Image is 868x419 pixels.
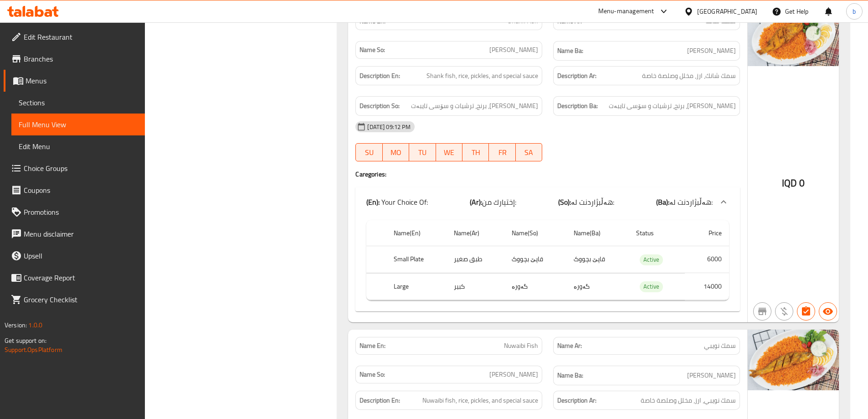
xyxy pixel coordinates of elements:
td: طبق صغير [447,246,504,273]
a: Coverage Report [4,267,145,289]
span: [PERSON_NAME]، برنج، ترشیات و سۆسی تایبەت [411,100,538,112]
strong: Description Ba: [557,100,598,112]
button: WE [436,143,462,161]
strong: Name En: [360,16,385,26]
span: Sections [19,97,138,108]
th: Name(Ar) [447,220,504,246]
span: 0 [799,174,805,192]
img: %D8%B3%D9%85%D9%83_%D8%B4%D8%A7%D9%86%D9%83638956412309577112.jpg [748,5,839,66]
table: choices table [366,220,729,300]
strong: Description Ar: [557,70,596,82]
td: گەورە [566,273,628,300]
a: Edit Menu [11,135,145,157]
strong: Description So: [360,100,400,112]
span: b [853,6,856,16]
span: Shank fish, rice, pickles, and special sauce [426,70,538,82]
button: SA [516,143,542,161]
strong: Name So: [360,45,385,55]
button: Not branch specific item [753,302,771,321]
th: Large [386,273,447,300]
div: (En): Your Choice Of:(Ar):إختيارك من:(So):هەڵبژاردنت لە:(Ba):هەڵبژاردنت لە: [355,187,740,217]
span: Active [640,281,663,292]
span: Menu disclaimer [24,228,138,239]
span: [DATE] 09:12 PM [364,123,414,131]
span: هەڵبژاردنت لە: [669,195,713,209]
td: 14000 [685,273,729,300]
button: FR [489,143,515,161]
span: SA [519,146,539,159]
span: Full Menu View [19,119,138,130]
b: (Ar): [470,195,482,209]
span: ماسی شانک، برنج، ترشیات و سۆسی تایبەت [609,100,736,112]
a: Menus [4,70,145,92]
span: إختيارك من: [482,195,516,209]
td: گەورە [504,273,566,300]
span: [PERSON_NAME] [687,370,736,381]
a: Coupons [4,179,145,201]
span: Menus [26,75,138,86]
strong: Name Ar: [557,341,582,351]
span: [PERSON_NAME] [489,370,538,379]
a: Promotions [4,201,145,223]
a: Branches [4,48,145,70]
span: Nuwaibi Fish [504,341,538,351]
span: TH [466,146,485,159]
button: SU [355,143,382,161]
span: Edit Menu [19,141,138,152]
span: Version: [5,319,27,331]
span: [PERSON_NAME] [687,45,736,57]
span: Coverage Report [24,272,138,283]
span: Branches [24,53,138,64]
th: Name(Ba) [566,220,628,246]
strong: Name Ar: [557,16,582,26]
th: Small Plate [386,246,447,273]
strong: Name En: [360,341,385,351]
a: Support.OpsPlatform [5,344,62,356]
b: (Ba): [656,195,669,209]
strong: Description En: [360,395,400,406]
h4: Caregories: [355,170,740,179]
th: Name(So) [504,220,566,246]
a: Full Menu View [11,114,145,135]
span: سمك شانك [705,16,736,26]
th: Name(En) [386,220,447,246]
span: هەڵبژاردنت لە: [571,195,614,209]
span: IQD [782,174,797,192]
button: TH [462,143,489,161]
strong: Description En: [360,70,400,82]
span: FR [493,146,512,159]
td: قاپێ بچووک [566,246,628,273]
th: Price [685,220,729,246]
b: (So): [558,195,571,209]
span: سمك نويبي، ارز، مخلل وصلصة خاصة [641,395,736,406]
th: Status [629,220,685,246]
span: Choice Groups [24,163,138,174]
td: 6000 [685,246,729,273]
span: Active [640,254,663,265]
button: MO [383,143,409,161]
td: قاپێ بچووک [504,246,566,273]
a: Menu disclaimer [4,223,145,245]
div: [GEOGRAPHIC_DATA] [697,6,757,16]
span: Coupons [24,185,138,196]
a: Upsell [4,245,145,267]
button: TU [409,143,436,161]
span: SU [360,146,379,159]
span: Grocery Checklist [24,294,138,305]
strong: Description Ar: [557,395,596,406]
p: Your Choice Of: [366,197,428,207]
strong: Name Ba: [557,370,583,381]
td: كبير [447,273,504,300]
span: Edit Restaurant [24,31,138,42]
span: Promotions [24,207,138,217]
span: MO [386,146,406,159]
button: Purchased item [775,302,793,321]
strong: Name So: [360,370,385,379]
span: سمك نويبي [704,341,736,351]
b: (En): [366,195,380,209]
span: [PERSON_NAME] [489,45,538,55]
span: Shank Fish [508,16,538,26]
span: Upsell [24,250,138,261]
button: Available [819,302,837,321]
